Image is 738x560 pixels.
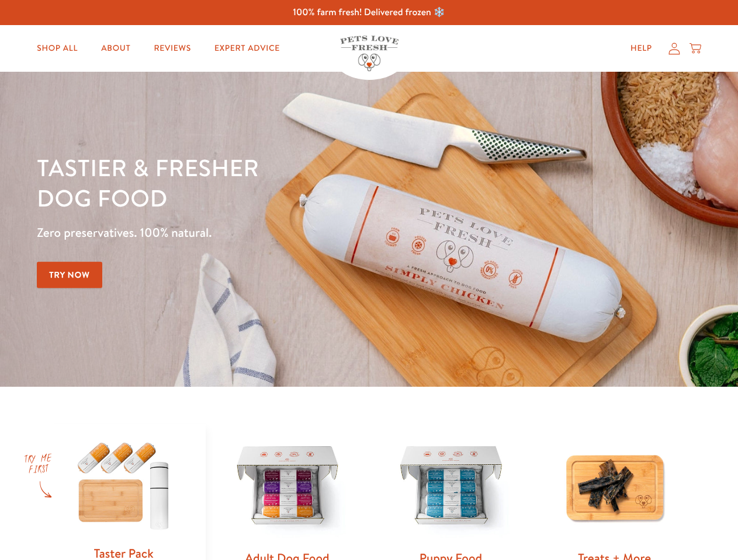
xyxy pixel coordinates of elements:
p: Zero preservatives. 100% natural. [37,222,480,243]
a: Reviews [144,37,200,60]
a: About [92,37,140,60]
h1: Tastier & fresher dog food [37,152,480,213]
a: Shop All [27,37,87,60]
a: Try Now [37,262,102,288]
img: Pets Love Fresh [340,36,399,71]
a: Help [621,37,661,60]
a: Expert Advice [205,37,289,60]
